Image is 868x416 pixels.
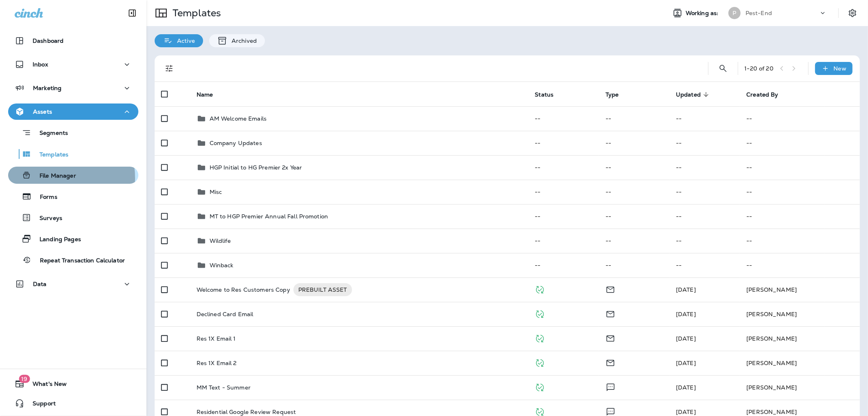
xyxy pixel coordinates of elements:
[161,60,177,77] button: Filters
[599,180,669,204] td: --
[197,384,251,391] p: MM Text - Summer
[740,131,860,155] td: --
[740,204,860,229] td: --
[676,310,696,318] span: Courtney Carace
[169,7,221,19] p: Templates
[8,230,138,247] button: Landing Pages
[8,124,138,141] button: Segments
[834,65,846,72] p: New
[8,167,138,184] button: File Manager
[31,172,76,180] p: File Manager
[746,10,772,16] p: Pest-End
[606,91,619,98] span: Type
[676,91,701,98] span: Updated
[728,7,741,19] div: P
[669,106,740,131] td: --
[528,155,599,180] td: --
[535,310,545,317] span: Published
[31,236,81,244] p: Landing Pages
[686,10,720,17] span: Working as:
[210,115,267,122] p: AM Welcome Emails
[8,56,138,73] button: Inbox
[24,400,56,410] span: Support
[740,180,860,204] td: --
[676,384,696,391] span: Frank Carreno
[669,155,740,180] td: --
[535,91,553,98] span: Status
[599,253,669,277] td: --
[669,131,740,155] td: --
[535,91,564,98] span: Status
[535,359,545,366] span: Published
[606,383,616,390] span: Text
[606,359,615,366] span: Email
[740,277,860,302] td: [PERSON_NAME]
[740,229,860,253] td: --
[606,310,615,317] span: Email
[669,229,740,253] td: --
[535,285,545,293] span: Published
[715,60,731,77] button: Search Templates
[606,285,615,293] span: Email
[210,238,231,244] p: Wildlife
[24,381,67,390] span: What's New
[599,229,669,253] td: --
[740,253,860,277] td: --
[197,91,224,98] span: Name
[528,131,599,155] td: --
[210,189,222,195] p: Misc
[197,91,213,98] span: Name
[740,302,860,326] td: [PERSON_NAME]
[33,108,52,115] p: Assets
[227,37,257,44] p: Archived
[33,85,61,91] p: Marketing
[33,61,48,68] p: Inbox
[740,326,860,351] td: [PERSON_NAME]
[535,334,545,341] span: Published
[676,335,696,342] span: Courtney Carace
[210,213,328,220] p: MT to HGP Premier Annual Fall Promotion
[528,180,599,204] td: --
[676,91,711,98] span: Updated
[740,351,860,375] td: [PERSON_NAME]
[845,6,860,20] button: Settings
[121,5,144,21] button: Collapse Sidebar
[606,407,616,415] span: Text
[669,253,740,277] td: --
[31,215,62,222] p: Surveys
[8,80,138,96] button: Marketing
[676,408,696,416] span: Frank Carreno
[669,180,740,204] td: --
[197,335,236,342] p: Res 1X Email 1
[210,262,234,269] p: Winback
[599,204,669,229] td: --
[197,311,254,317] p: Declined Card Email
[197,409,296,415] p: Residential Google Review Request
[8,188,138,205] button: Forms
[528,229,599,253] td: --
[528,204,599,229] td: --
[32,257,125,265] p: Repeat Transaction Calculator
[669,204,740,229] td: --
[745,65,774,72] div: 1 - 20 of 20
[599,155,669,180] td: --
[31,130,68,138] p: Segments
[746,91,789,98] span: Created By
[8,103,138,120] button: Assets
[197,283,290,296] p: Welcome to Res Customers Copy
[8,209,138,226] button: Surveys
[740,155,860,180] td: --
[746,91,778,98] span: Created By
[676,286,696,293] span: Courtney Carace
[535,407,545,415] span: Published
[606,91,630,98] span: Type
[19,375,30,383] span: 19
[33,281,47,287] p: Data
[599,131,669,155] td: --
[8,33,138,49] button: Dashboard
[740,375,860,400] td: [PERSON_NAME]
[173,37,195,44] p: Active
[8,395,138,412] button: Support
[197,360,237,366] p: Res 1X Email 2
[293,283,352,296] div: PREBUILT ASSET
